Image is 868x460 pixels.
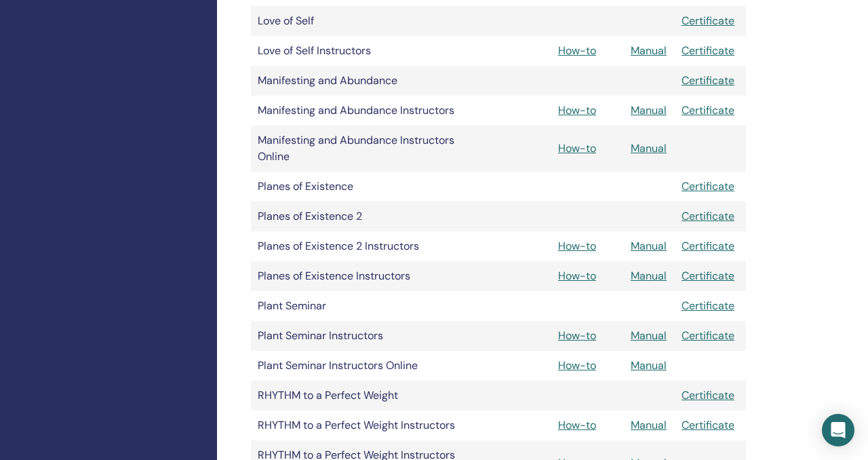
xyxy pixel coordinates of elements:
[251,291,477,321] td: Plant Seminar
[682,14,734,28] a: Certificate
[822,414,854,446] div: Open Intercom Messenger
[631,239,667,253] a: Manual
[631,269,667,283] a: Manual
[682,43,734,58] a: Certificate
[682,388,734,402] a: Certificate
[251,172,477,202] td: Planes of Existence
[558,141,596,155] a: How-to
[682,328,734,343] a: Certificate
[558,328,596,343] a: How-to
[251,231,477,261] td: Planes of Existence 2 Instructors
[682,103,734,117] a: Certificate
[682,209,734,223] a: Certificate
[682,73,734,88] a: Certificate
[251,351,477,381] td: Plant Seminar Instructors Online
[558,239,596,253] a: How-to
[682,418,734,432] a: Certificate
[251,321,477,351] td: Plant Seminar Instructors
[251,36,477,66] td: Love of Self Instructors
[682,239,734,253] a: Certificate
[558,358,596,372] a: How-to
[631,141,667,155] a: Manual
[251,126,477,172] td: Manifesting and Abundance Instructors Online
[251,66,477,96] td: Manifesting and Abundance
[251,6,477,36] td: Love of Self
[631,418,667,432] a: Manual
[682,179,734,193] a: Certificate
[251,381,477,410] td: RHYTHM to a Perfect Weight
[558,43,596,58] a: How-to
[558,418,596,432] a: How-to
[682,269,734,283] a: Certificate
[251,202,477,231] td: Planes of Existence 2
[631,43,667,58] a: Manual
[558,269,596,283] a: How-to
[558,103,596,117] a: How-to
[251,261,477,291] td: Planes of Existence Instructors
[251,96,477,126] td: Manifesting and Abundance Instructors
[631,358,667,372] a: Manual
[682,299,734,313] a: Certificate
[251,410,477,440] td: RHYTHM to a Perfect Weight Instructors
[631,328,667,343] a: Manual
[631,103,667,117] a: Manual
